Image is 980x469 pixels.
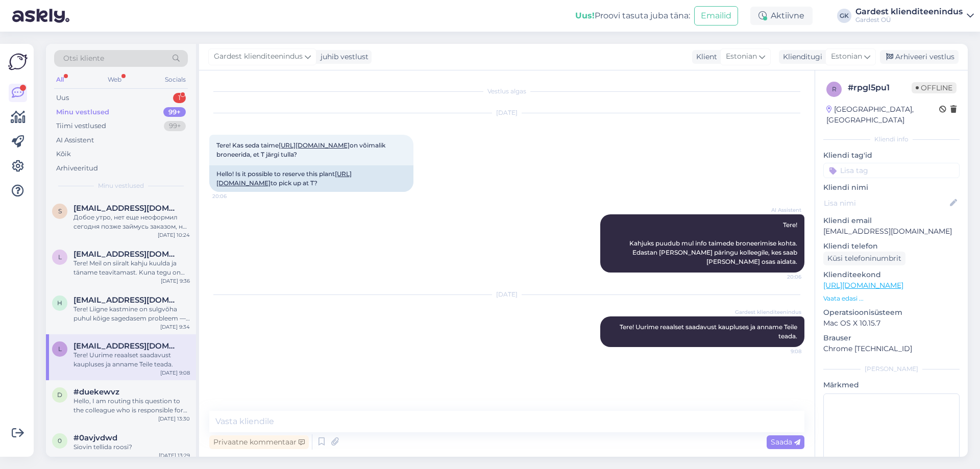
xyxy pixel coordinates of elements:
span: Minu vestlused [98,181,144,190]
input: Lisa nimi [824,198,948,209]
p: [EMAIL_ADDRESS][DOMAIN_NAME] [823,226,960,237]
div: Kliendi info [823,135,960,144]
div: Klienditugi [779,52,822,62]
button: Emailid [694,6,738,26]
a: [URL][DOMAIN_NAME] [279,141,350,149]
span: Otsi kliente [63,53,104,64]
span: Estonian [831,51,862,62]
div: Добое утро, нет еще неоформил сегодня позже займусь заказом, не получиться сделаю как предлагаете... [73,213,190,231]
div: juhib vestlust [316,52,369,62]
span: sergeikonenko@gmail.com [73,204,180,213]
div: [DATE] [209,290,804,299]
p: Chrome [TECHNICAL_ID] [823,343,960,354]
div: Arhiveeri vestlus [880,50,959,64]
span: Tere! Kahjuks puudub mul info taimede broneerimise kohta. Edastan [PERSON_NAME] päringu kolleegil... [629,221,799,265]
span: liinapaabo@gmail.com [73,341,180,351]
div: Hello, I am routing this question to the colleague who is responsible for this topic. The reply m... [73,397,190,415]
span: Gardest klienditeenindus [214,51,303,62]
div: GK [837,9,851,23]
div: Arhiveeritud [56,163,98,174]
div: [PERSON_NAME] [823,364,960,374]
div: Privaatne kommentaar [209,435,309,449]
p: Kliendi telefon [823,241,960,252]
span: h [57,299,62,307]
span: Tere! Kas seda taime on võimalik broneerida, et T järgi tulla? [216,141,387,158]
div: Gardest klienditeenindus [855,8,963,16]
span: #duekewvz [73,387,119,397]
div: 99+ [164,121,186,131]
div: [DATE] 10:24 [158,231,190,239]
div: [DATE] 9:08 [160,369,190,377]
b: Uus! [575,11,595,20]
div: Socials [163,73,188,86]
span: 20:06 [763,273,801,281]
div: Küsi telefoninumbrit [823,252,905,265]
div: Tere! Uurime reaalset saadavust kaupluses ja anname Teile teada. [73,351,190,369]
div: Aktiivne [750,7,813,25]
span: Saada [771,437,800,447]
span: #0avjvdwd [73,433,117,442]
a: Gardest klienditeenindusGardest OÜ [855,8,974,24]
div: Klient [692,52,717,62]
p: Vaata edasi ... [823,294,960,303]
div: All [54,73,66,86]
span: hannaita.kask@gmail.com [73,295,180,305]
p: Kliendi tag'id [823,150,960,161]
div: Uus [56,93,69,103]
span: 9:08 [763,348,801,355]
div: Tere! Liigne kastmine on sulgvõha puhul kõige sagedasem probleem — juured võivad hakata mädanema.... [73,305,190,323]
div: AI Assistent [56,135,94,145]
span: 0 [58,437,62,445]
p: Mac OS X 10.15.7 [823,318,960,329]
div: Gardest OÜ [855,16,963,24]
span: d [57,391,62,399]
div: Tiimi vestlused [56,121,106,131]
div: [DATE] 13:29 [159,452,190,459]
span: Estonian [726,51,757,62]
p: Klienditeekond [823,269,960,280]
div: 1 [173,93,186,103]
p: Kliendi nimi [823,182,960,193]
div: [DATE] [209,108,804,117]
span: l [58,345,62,353]
div: # rpgl5pu1 [848,82,912,94]
div: Siovin tellida roosi? [73,442,190,452]
div: Hello! Is it possible to reserve this plant to pick up at T? [209,165,413,192]
div: [DATE] 9:36 [161,277,190,285]
span: Offline [912,82,957,93]
p: Brauser [823,333,960,343]
input: Lisa tag [823,163,960,178]
p: Kliendi email [823,215,960,226]
a: [URL][DOMAIN_NAME] [823,281,903,290]
div: [DATE] 9:34 [160,323,190,331]
div: 99+ [163,107,186,117]
div: Proovi tasuta juba täna: [575,10,690,22]
div: [DATE] 13:30 [158,415,190,423]
div: Web [106,73,124,86]
span: luikmarie@gmail.com [73,250,180,259]
img: Askly Logo [8,52,28,71]
span: r [832,85,837,93]
span: l [58,253,62,261]
div: Kõik [56,149,71,159]
span: AI Assistent [763,206,801,214]
p: Operatsioonisüsteem [823,307,960,318]
div: [GEOGRAPHIC_DATA], [GEOGRAPHIC_DATA] [826,104,939,126]
span: s [58,207,62,215]
span: 20:06 [212,192,251,200]
span: Gardest klienditeenindus [735,308,801,316]
div: Tere! Meil on siiralt kahju kuulda ja täname teavitamast. Kuna tegu on kaupluses sooritatud ostug... [73,259,190,277]
div: Minu vestlused [56,107,109,117]
div: Vestlus algas [209,87,804,96]
span: Tere! Uurime reaalset saadavust kaupluses ja anname Teile teada. [620,323,799,340]
p: Märkmed [823,380,960,390]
